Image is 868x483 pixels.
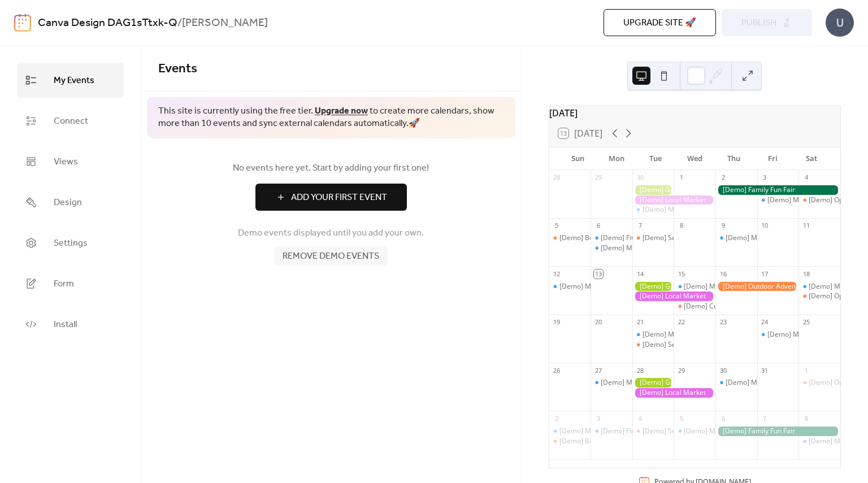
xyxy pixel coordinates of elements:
div: [Demo] Morning Yoga Bliss [684,282,770,291]
div: [Demo] Book Club Gathering [549,437,591,446]
div: [Demo] Morning Yoga Bliss [715,378,757,388]
div: [Demo] Seniors' Social Tea [632,233,674,243]
div: 16 [719,269,727,278]
div: 28 [553,173,561,182]
div: 18 [802,269,810,278]
div: [Demo] Morning Yoga Bliss [767,195,853,205]
div: [Demo] Morning Yoga Bliss [798,282,840,291]
span: Remove demo events [283,250,379,263]
div: 22 [677,318,685,327]
span: Views [54,153,78,171]
div: 11 [802,221,810,230]
div: Tue [636,147,675,170]
div: 14 [636,269,644,278]
div: [Demo] Family Fun Fair [715,185,840,195]
div: [Demo] Morning Yoga Bliss [757,330,799,340]
div: [Demo] Gardening Workshop [632,185,674,195]
div: [Demo] Fitness Bootcamp [591,233,632,243]
div: 2 [553,414,561,423]
div: [Demo] Gardening Workshop [632,282,674,291]
div: [Demo] Seniors' Social Tea [632,427,674,436]
div: Wed [675,147,714,170]
span: Design [54,194,82,212]
div: 19 [553,318,561,327]
button: Add Your First Event [255,184,407,211]
div: [Demo] Local Market [632,388,715,398]
div: [Demo] Morning Yoga Bliss [632,205,674,215]
button: Upgrade site 🚀 [604,9,716,36]
span: Install [54,316,77,334]
div: [Demo] Morning Yoga Bliss [674,427,715,436]
span: Form [54,275,74,293]
span: Events [158,56,197,81]
a: Canva Design DAG1sTtxk-Q [38,12,177,34]
div: 6 [719,414,727,423]
div: 13 [594,269,602,278]
span: Add Your First Event [291,191,387,204]
div: [Demo] Morning Yoga Bliss [684,427,770,436]
div: 4 [802,173,810,182]
div: [Demo] Morning Yoga Bliss [674,282,715,291]
div: Thu [714,147,753,170]
div: 9 [719,221,727,230]
span: Settings [54,234,88,253]
div: [Demo] Culinary Cooking Class [684,302,781,311]
div: [Demo] Morning Yoga Bliss [591,243,632,253]
a: Connect [17,103,124,138]
a: Views [17,144,124,179]
div: [Demo] Family Fun Fair [715,427,840,436]
div: [Demo] Gardening Workshop [632,378,674,388]
span: My Events [54,72,94,90]
div: [Demo] Morning Yoga Bliss [757,195,799,205]
div: [Demo] Book Club Gathering [559,437,650,446]
div: 29 [677,366,685,375]
div: [Demo] Morning Yoga Bliss [715,233,757,243]
div: 2 [719,173,727,182]
div: [Demo] Seniors' Social Tea [643,233,727,243]
div: 3 [594,414,602,423]
div: [Demo] Seniors' Social Tea [643,340,727,350]
div: 1 [677,173,685,182]
div: [Demo] Outdoor Adventure Day [715,282,798,291]
div: 1 [802,366,810,375]
div: Fri [753,147,792,170]
div: U [826,8,854,37]
div: 5 [553,221,561,230]
div: [Demo] Morning Yoga Bliss [643,205,728,215]
div: [Demo] Fitness Bootcamp [601,427,682,436]
a: Add Your First Event [158,184,504,211]
div: [Demo] Book Club Gathering [559,233,650,243]
div: 3 [761,173,769,182]
div: [Demo] Seniors' Social Tea [643,427,727,436]
div: [Demo] Morning Yoga Bliss [591,378,632,388]
div: 15 [677,269,685,278]
div: 4 [636,414,644,423]
span: No events here yet. Start by adding your first one! [158,162,504,175]
div: 28 [636,366,644,375]
div: [Demo] Fitness Bootcamp [601,233,682,243]
div: 21 [636,318,644,327]
div: 5 [677,414,685,423]
div: [Demo] Morning Yoga Bliss [601,243,687,253]
div: [Demo] Morning Yoga Bliss [549,282,591,291]
span: Connect [54,112,88,130]
div: [Demo] Open Mic Night [798,291,840,301]
div: 23 [719,318,727,327]
a: My Events [17,63,124,98]
div: 8 [802,414,810,423]
div: 7 [636,221,644,230]
a: Settings [17,225,124,260]
div: [Demo] Book Club Gathering [549,233,591,243]
div: Sun [558,147,597,170]
div: [Demo] Morning Yoga Bliss [767,330,853,340]
div: [Demo] Morning Yoga Bliss [601,378,687,388]
div: 10 [761,221,769,230]
div: [Demo] Open Mic Night [798,195,840,205]
div: 6 [594,221,602,230]
div: [Demo] Open Mic Night [798,378,840,388]
a: Install [17,307,124,342]
div: [Demo] Fitness Bootcamp [591,427,632,436]
div: [Demo] Local Market [632,291,715,301]
div: [Demo] Seniors' Social Tea [632,340,674,350]
div: Mon [597,147,636,170]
